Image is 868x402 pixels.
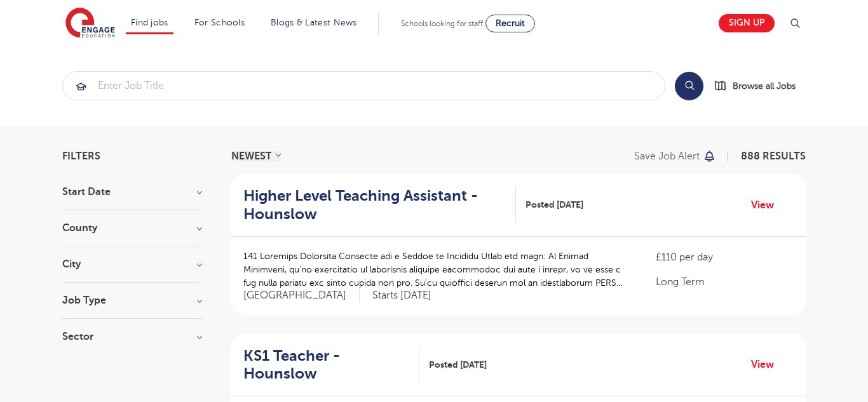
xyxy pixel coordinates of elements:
span: Schools looking for staff [401,19,483,28]
a: View [751,197,783,213]
a: Sign up [719,14,775,32]
h3: Job Type [62,295,202,305]
button: Search [675,72,703,100]
h3: County [62,223,202,233]
h3: City [62,259,202,269]
input: Submit [63,72,665,100]
a: Higher Level Teaching Assistant - Hounslow [243,187,516,224]
span: Posted [DATE] [429,358,487,372]
h3: Start Date [62,187,202,197]
a: Find jobs [131,18,168,27]
p: Long Term [656,274,793,290]
h3: Sector [62,332,202,342]
span: Recruit [496,18,525,28]
a: KS1 Teacher - Hounslow [243,347,419,384]
h2: KS1 Teacher - Hounslow [243,347,409,384]
span: Filters [62,151,100,161]
span: [GEOGRAPHIC_DATA] [243,289,360,302]
a: View [751,356,783,373]
span: 888 RESULTS [741,151,806,162]
img: Engage Education [65,8,115,39]
a: Blogs & Latest News [271,18,357,27]
div: Submit [62,71,665,100]
span: Browse all Jobs [733,79,796,93]
p: £110 per day [656,250,793,265]
a: Recruit [485,15,535,32]
span: Posted [DATE] [526,198,583,211]
p: 141 Loremips Dolorsita Consecte adi e Seddoe te Incididu Utlab etd magn: Al Enimad Minimveni, qu’... [243,250,630,290]
a: For Schools [194,18,245,27]
a: Browse all Jobs [714,79,806,93]
p: Starts [DATE] [372,289,431,302]
p: Save job alert [634,151,700,161]
button: Save job alert [634,151,716,161]
h2: Higher Level Teaching Assistant - Hounslow [243,187,506,224]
